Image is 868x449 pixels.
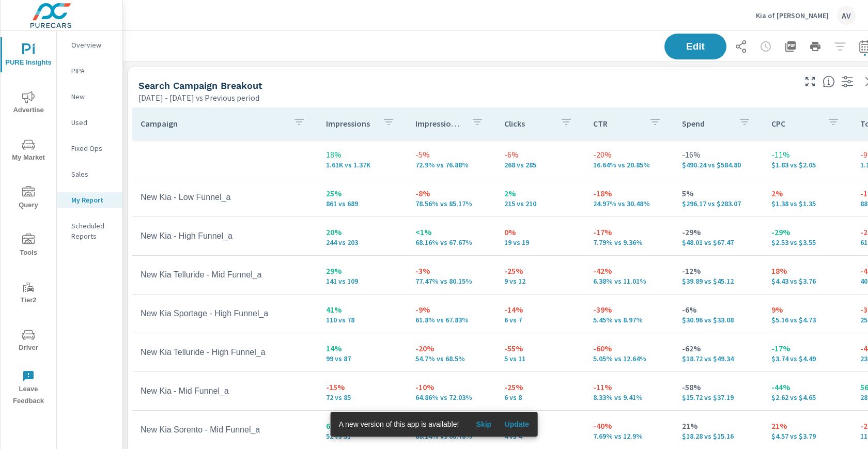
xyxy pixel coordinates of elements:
p: -29% [682,226,754,238]
p: 6 vs 8 [504,393,577,401]
p: -6% [682,303,754,316]
td: New Kia Telluride - High Funnel_a [132,339,318,365]
p: 77.47% vs 80.15% [415,277,488,285]
p: 21% [771,420,844,432]
p: -20% [415,342,488,354]
p: $3.74 vs $4.49 [771,354,844,363]
p: -39% [593,303,665,316]
p: 25% [326,187,398,199]
div: AV [837,6,856,25]
div: nav menu [1,31,56,411]
p: -16% [682,148,754,161]
td: New Kia - High Funnel_a [132,223,318,249]
button: Edit [664,34,726,59]
button: Make Fullscreen [802,73,818,90]
p: -18% [593,187,665,199]
p: 29% [326,265,398,277]
p: $1.83 vs $2.05 [771,161,844,169]
p: 2% [771,187,844,199]
p: 5.05% vs 12.64% [593,354,665,363]
p: $15.72 vs $37.19 [682,393,754,401]
p: 7.69% vs 12.9% [593,432,665,440]
div: Scheduled Reports [57,218,122,244]
p: -55% [504,342,577,354]
p: 21% [682,420,754,432]
p: $5.16 vs $4.73 [771,316,844,324]
td: New Kia Sportage - High Funnel_a [132,301,318,327]
p: 5% [682,187,754,199]
p: 2% [504,187,577,199]
p: 7.79% vs 9.36% [593,238,665,246]
p: 5 vs 11 [504,354,577,363]
p: $1.38 vs $1.35 [771,199,844,208]
p: New [71,91,114,102]
p: 20% [326,226,398,238]
p: -25% [504,265,577,277]
p: 99 vs 87 [326,354,398,363]
span: Tools [4,234,53,259]
p: $2.62 vs $4.65 [771,393,844,401]
button: Print Report [805,36,826,57]
p: $490.24 vs $584.80 [682,161,754,169]
span: My Market [4,138,53,164]
p: 68% [326,420,398,432]
p: -17% [593,226,665,238]
span: Advertise [4,91,53,116]
td: New Kia - Low Funnel_a [132,184,318,210]
p: -9% [415,303,488,316]
p: 54.7% vs 68.5% [415,354,488,363]
p: -5% [415,148,488,161]
p: 0% [504,226,577,238]
p: Kia of [PERSON_NAME] [756,11,829,20]
span: Query [4,186,53,211]
span: Leave Feedback [4,370,53,407]
div: Overview [57,37,122,53]
div: My Report [57,192,122,208]
div: Fixed Ops [57,141,122,156]
p: 14% [326,342,398,354]
p: 41% [326,303,398,316]
p: CPC [771,118,819,129]
p: 68.16% vs 67.67% [415,238,488,246]
span: A new version of this app is available! [339,420,459,428]
p: 268 vs 285 [504,161,577,169]
span: Update [504,420,529,429]
p: Impressions [326,118,374,129]
button: Share Report [731,36,751,57]
p: -58% [682,381,754,393]
p: Spend [682,118,730,129]
td: New Kia Sorento - Mid Funnel_a [132,417,318,443]
button: "Export Report to PDF" [780,36,801,57]
p: 9 vs 12 [504,277,577,285]
p: -11% [771,148,844,161]
p: -12% [682,265,754,277]
p: 6.38% vs 11.01% [593,277,665,285]
p: 18% [326,148,398,161]
p: 88.14% vs 60.78% [415,432,488,440]
p: 24.97% vs 30.48% [593,199,665,208]
span: This is a summary of Search performance results by campaign. Each column can be sorted. [823,75,835,88]
p: -17% [771,342,844,354]
p: -20% [593,148,665,161]
p: -29% [771,226,844,238]
div: Used [57,115,122,130]
p: 141 vs 109 [326,277,398,285]
p: Clicks [504,118,552,129]
p: $30.96 vs $33.08 [682,316,754,324]
p: 19 vs 19 [504,238,577,246]
td: New Kia Telluride - Mid Funnel_a [132,262,318,288]
td: New Kia - Mid Funnel_a [132,378,318,404]
p: 110 vs 78 [326,316,398,324]
button: Update [500,416,533,432]
p: $2.53 vs $3.55 [771,238,844,246]
p: Campaign [141,118,285,129]
p: Sales [71,169,114,179]
h5: Search Campaign Breakout [138,80,262,91]
p: $4.43 vs $3.76 [771,277,844,285]
p: $18.28 vs $15.16 [682,432,754,440]
p: Impression Share [415,118,463,129]
p: 9% [771,303,844,316]
p: -8% [415,187,488,199]
span: Edit [675,42,716,51]
p: 64.86% vs 72.03% [415,393,488,401]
